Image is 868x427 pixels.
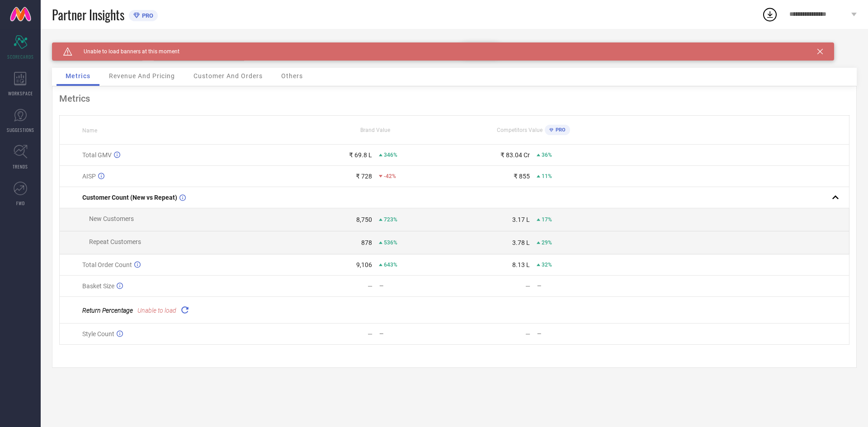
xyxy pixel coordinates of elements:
[368,282,373,290] div: —
[379,331,454,337] div: —
[82,282,114,290] span: Basket Size
[537,283,612,289] div: —
[89,215,134,222] span: New Customers
[368,330,373,338] div: —
[82,127,97,134] span: Name
[82,151,112,159] span: Total GMV
[361,239,372,246] div: 878
[542,239,552,246] span: 29%
[512,216,530,223] div: 3.17 L
[384,239,397,246] span: 536%
[379,283,454,289] div: —
[512,239,530,246] div: 3.78 L
[59,93,849,104] div: Metrics
[179,304,191,316] div: Reload "Return Percentage "
[52,5,124,24] span: Partner Insights
[356,261,372,268] div: 9,106
[349,151,372,159] div: ₹ 69.8 L
[109,72,175,80] span: Revenue And Pricing
[762,6,778,23] div: Open download list
[16,200,25,206] span: FWD
[525,330,530,338] div: —
[7,53,34,60] span: SCORECARDS
[52,42,142,49] div: Brand
[360,127,390,133] span: Brand Value
[384,216,397,223] span: 723%
[542,216,552,223] span: 17%
[384,152,397,158] span: 346%
[512,261,530,268] div: 8.13 L
[8,90,33,97] span: WORKSPACE
[537,331,612,337] div: —
[542,262,552,268] span: 32%
[82,307,133,314] span: Return Percentage
[542,152,552,158] span: 36%
[72,48,179,55] span: Unable to load banners at this moment
[193,72,263,80] span: Customer And Orders
[137,307,176,314] span: Unable to load
[497,127,542,133] span: Competitors Value
[500,151,530,159] div: ₹ 83.04 Cr
[514,173,530,180] div: ₹ 855
[553,127,566,133] span: PRO
[66,72,90,80] span: Metrics
[281,72,303,80] span: Others
[525,282,530,290] div: —
[13,163,28,170] span: TRENDS
[542,173,552,179] span: 11%
[384,262,397,268] span: 643%
[82,194,177,201] span: Customer Count (New vs Repeat)
[89,238,141,245] span: Repeat Customers
[140,12,153,19] span: PRO
[82,330,114,338] span: Style Count
[356,216,372,223] div: 8,750
[82,261,132,268] span: Total Order Count
[356,173,372,180] div: ₹ 728
[82,173,96,180] span: AISP
[384,173,396,179] span: -42%
[7,127,34,133] span: SUGGESTIONS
